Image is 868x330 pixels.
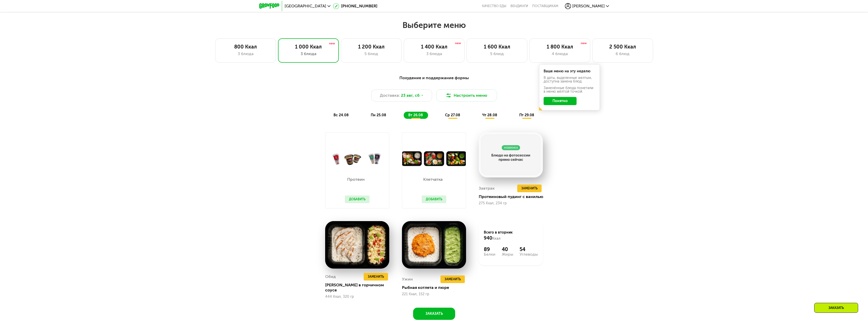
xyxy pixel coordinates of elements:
[484,246,495,252] div: 89
[484,235,492,241] span: 940
[346,51,396,57] div: 5 блюд
[333,3,377,9] a: [PHONE_NUMBER]
[502,252,513,256] div: Жиры
[402,292,466,296] div: 221 Ккал, 152 гр
[521,186,538,191] span: Заменить
[409,44,459,50] div: 1 400 Ккал
[325,295,389,299] div: 444 Ккал, 320 гр
[535,44,585,50] div: 1 800 Ккал
[479,194,547,199] div: Протеиновый пудинг с ванилью
[283,44,334,50] div: 1 000 Ккал
[402,275,413,283] div: Ужин
[502,246,513,252] div: 40
[535,51,585,57] div: 4 блюда
[285,4,326,8] span: [GEOGRAPHIC_DATA]
[422,177,444,181] p: Клетчатка
[409,51,459,57] div: 3 блюда
[380,92,400,98] span: Доставка:
[484,252,495,256] div: Белки
[572,4,605,8] span: [PERSON_NAME]
[345,177,367,181] p: Протеин
[220,51,271,57] div: 3 блюда
[484,230,538,241] div: Всего в вторник
[284,75,584,81] div: Похудение и поддержание формы
[532,4,558,8] div: поставщикам
[345,195,370,203] button: Добавить
[325,273,336,280] div: Обед
[544,97,577,105] button: Понятно
[544,70,595,73] div: Ваше меню на эту неделю
[220,44,271,50] div: 800 Ккал
[519,113,534,117] span: пт 29.08
[325,283,393,293] div: [PERSON_NAME] в горчичном соусе
[492,236,501,241] span: Ккал
[436,89,497,102] button: Настроить меню
[520,252,538,256] div: Углеводы
[598,44,648,50] div: 2 500 Ккал
[544,86,595,93] div: Заменённые блюда пометили в меню жёлтой точкой.
[408,113,423,117] span: вт 26.08
[517,185,542,192] button: Заменить
[16,20,852,30] h2: Выберите меню
[472,44,522,50] div: 1 600 Ккал
[364,273,388,280] button: Заменить
[283,51,334,57] div: 3 блюда
[371,113,386,117] span: пн 25.08
[479,201,543,205] div: 275 Ккал, 234 гр
[482,113,497,117] span: чт 28.08
[413,308,455,320] button: Заказать
[368,274,384,279] span: Заменить
[422,195,446,203] button: Добавить
[814,303,858,313] div: Заказать
[334,113,349,117] span: вс 24.08
[445,277,461,282] span: Заменить
[479,185,495,192] div: Завтрак
[346,44,396,50] div: 1 200 Ккал
[482,4,506,8] a: Качество еды
[544,76,595,83] div: В даты, выделенные желтым, доступна замена блюд.
[598,51,648,57] div: 6 блюд
[520,246,538,252] div: 54
[402,285,470,290] div: Рыбная котлета и пюре
[510,4,528,8] a: Вендинги
[445,113,460,117] span: ср 27.08
[472,51,522,57] div: 5 блюд
[401,92,420,98] span: 23 авг, сб
[440,275,465,283] button: Заменить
